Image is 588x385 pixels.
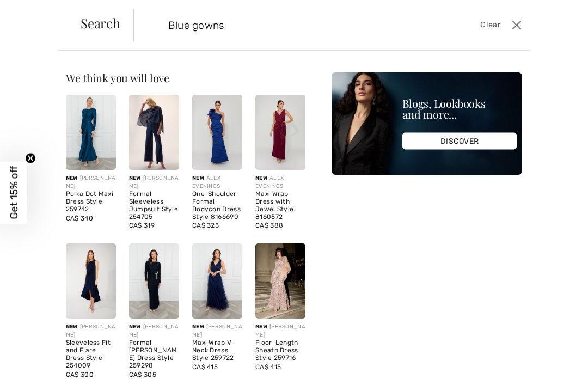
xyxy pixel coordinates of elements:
[192,323,204,330] span: New
[66,215,93,222] span: CA$ 340
[66,323,116,339] div: [PERSON_NAME]
[332,72,522,175] img: Blogs, Lookbooks and more...
[192,95,242,170] img: One-Shoulder Formal Bodycon Dress Style 8166690. Royal
[192,323,242,339] div: [PERSON_NAME]
[509,16,525,34] button: Close
[255,339,305,362] div: Floor-Length Sheath Dress Style 259716
[255,95,305,170] img: Maxi Wrap Dress with Jewel Style 8160572. Royal
[255,323,267,330] span: New
[129,174,179,191] div: [PERSON_NAME]
[26,8,48,17] span: Chat
[129,175,141,181] span: New
[81,16,120,29] span: Search
[192,339,242,362] div: Maxi Wrap V-Neck Dress Style 259722
[66,175,78,181] span: New
[255,191,305,221] div: Maxi Wrap Dress with Jewel Style 8160572
[480,19,500,31] span: Clear
[255,174,305,191] div: ALEX EVENINGS
[129,323,141,330] span: New
[129,371,156,378] span: CA$ 305
[255,222,283,229] span: CA$ 388
[66,371,94,378] span: CA$ 300
[192,222,219,229] span: CA$ 325
[255,243,305,319] img: Floor-Length Sheath Dress Style 259716. Navy
[8,166,20,219] span: Get 15% off
[66,191,116,213] div: Polka Dot Maxi Dress Style 259742
[66,339,116,369] div: Sleeveless Fit and Flare Dress Style 254009
[66,323,78,330] span: New
[129,191,179,221] div: Formal Sleeveless Jumpsuit Style 254705
[255,323,305,339] div: [PERSON_NAME]
[129,323,179,339] div: [PERSON_NAME]
[402,133,517,150] div: DISCOVER
[66,70,169,85] span: We think you will love
[66,95,116,170] img: Polka Dot Maxi Dress Style 259742. Peacock
[192,363,218,371] span: CA$ 415
[255,175,267,181] span: New
[66,243,116,319] img: Sleeveless Fit and Flare Dress Style 254009. Midnight
[129,222,155,229] span: CA$ 319
[192,174,242,191] div: ALEX EVENINGS
[129,95,179,170] img: Formal Sleeveless Jumpsuit Style 254705. Midnight Blue
[192,243,242,319] img: Maxi Wrap V-Neck Dress Style 259722. Navy
[255,363,281,371] span: CA$ 415
[192,191,242,221] div: One-Shoulder Formal Bodycon Dress Style 8166690
[25,152,36,163] button: Close teaser
[192,175,204,181] span: New
[66,174,116,191] div: [PERSON_NAME]
[129,243,179,319] img: Formal Maxi Sheath Dress Style 259298. Twilight
[129,339,179,369] div: Formal [PERSON_NAME] Dress Style 259298
[160,9,422,41] input: TYPE TO SEARCH
[402,98,517,120] div: Blogs, Lookbooks and more...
